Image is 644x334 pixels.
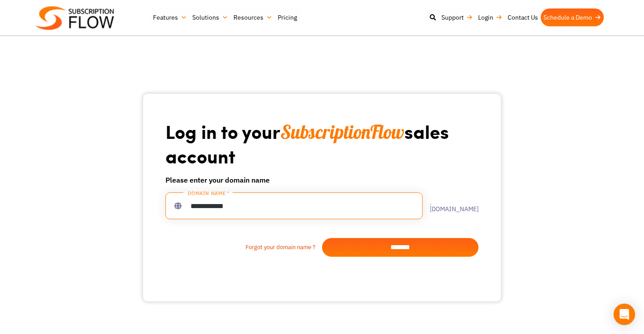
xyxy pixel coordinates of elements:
a: Features [150,8,190,26]
div: Open Intercom Messenger [614,304,635,325]
a: Pricing [275,8,300,26]
a: Solutions [190,8,231,26]
img: Subscriptionflow [36,6,114,30]
a: Schedule a Demo [541,8,604,26]
label: .[DOMAIN_NAME] [423,200,479,212]
a: Forgot your domain name ? [165,243,322,252]
a: Resources [231,8,275,26]
h6: Please enter your domain name [165,175,479,185]
a: Contact Us [505,8,541,26]
a: Login [475,8,505,26]
h1: Log in to your sales account [165,120,479,167]
a: Support [439,8,475,26]
span: SubscriptionFlow [280,120,404,144]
